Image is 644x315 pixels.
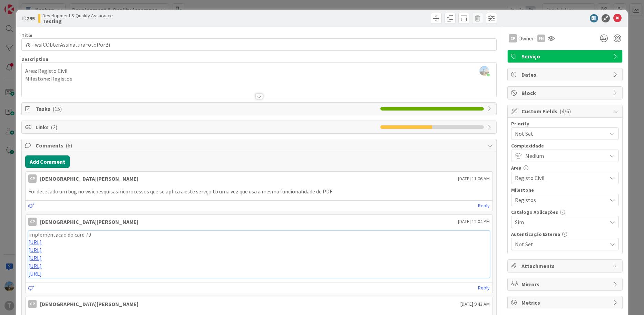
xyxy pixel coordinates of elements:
div: Catalogo Aplicações [511,210,619,214]
div: FM [537,35,545,42]
span: Serviço [521,52,610,60]
span: Not Set [515,239,603,249]
div: Priority [511,121,619,126]
span: Custom Fields [521,107,610,115]
div: Autenticação Externa [511,232,619,237]
span: Registo Civil [515,173,603,183]
div: Area [511,165,619,170]
a: [URL] [28,247,42,254]
div: [DEMOGRAPHIC_DATA][PERSON_NAME] [40,218,138,226]
div: Milestone [511,188,619,192]
label: Title [21,32,32,38]
span: Comments [36,141,484,150]
button: Add Comment [25,155,70,168]
span: Attachments [521,262,610,270]
div: CP [28,174,37,183]
div: CP [28,218,37,226]
span: ( 2 ) [51,124,57,131]
a: Reply [478,284,490,292]
div: CP [509,34,517,42]
a: [URL] [28,239,42,246]
div: Complexidade [511,143,619,148]
div: CP [28,300,37,308]
b: Testing [42,18,113,24]
span: Mirrors [521,280,610,288]
span: Development & Quality Assurance [42,13,113,18]
span: ID [21,14,35,22]
img: rbRSAc01DXEKpQIPCc1LpL06ElWUjD6K.png [479,66,489,76]
span: [DATE] 12:04 PM [458,218,490,225]
span: Description [21,56,48,62]
span: Metrics [521,298,610,307]
span: ( 15 ) [52,105,62,112]
span: Block [521,89,610,97]
b: 295 [27,15,35,22]
span: Owner [518,34,534,42]
div: [DEMOGRAPHIC_DATA][PERSON_NAME] [40,300,138,308]
a: [URL] [28,262,42,269]
span: Medium [525,151,603,161]
p: Foi detetado um bug no wsicpesquisasiricprocessos que se aplica a este servço tb uma vez que usa ... [28,188,490,195]
span: Registos [515,195,603,205]
p: Milestone: Registos [25,75,493,83]
span: ( 6 ) [66,142,72,149]
div: [DEMOGRAPHIC_DATA][PERSON_NAME] [40,174,138,183]
span: ( 4/6 ) [559,108,571,115]
a: Reply [478,201,490,210]
span: [DATE] 9:43 AM [460,300,490,308]
span: Not Set [515,129,603,139]
a: [URL] [28,255,42,261]
input: type card name here... [21,38,497,51]
p: Implementacão do card 79 [28,231,490,239]
a: [URL] [28,270,42,277]
span: [DATE] 11:06 AM [458,175,490,182]
p: Area: Registo Civil [25,67,493,75]
span: Sim [515,217,603,227]
span: Dates [521,70,610,79]
span: Links [36,123,377,131]
span: Tasks [36,105,377,113]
